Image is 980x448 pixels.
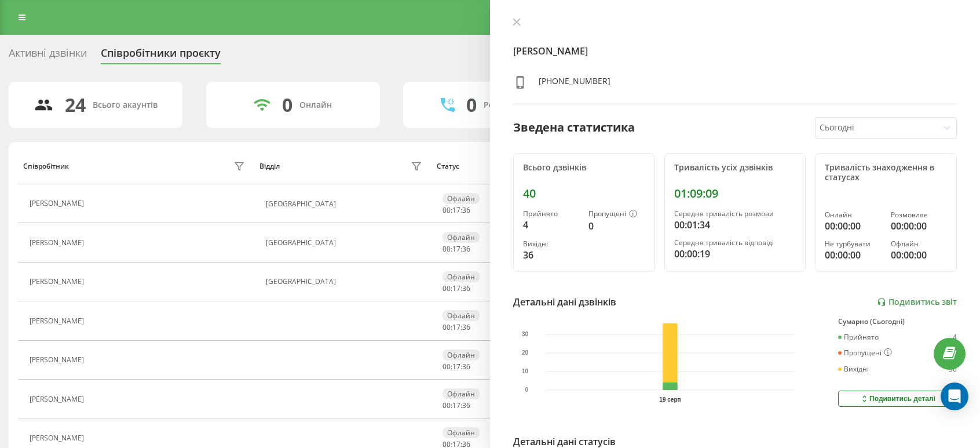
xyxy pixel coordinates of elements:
[462,322,470,332] span: 36
[9,47,87,65] div: Активні дзвінки
[941,383,968,410] div: Open Intercom Messenger
[443,206,470,214] div: : :
[443,245,470,253] div: : :
[443,244,451,254] span: 00
[838,348,892,358] div: Пропущені
[266,239,425,247] div: [GEOGRAPHIC_DATA]
[443,427,480,438] div: Офлайн
[523,163,645,173] div: Всього дзвінків
[259,162,280,170] div: Відділ
[825,219,881,233] div: 00:00:00
[539,75,610,92] div: [PHONE_NUMBER]
[443,349,480,360] div: Офлайн
[266,278,425,286] div: [GEOGRAPHIC_DATA]
[282,94,292,116] div: 0
[484,100,540,110] div: Розмовляють
[588,210,645,219] div: Пропущені
[674,239,796,247] div: Середня тривалість відповіді
[443,283,451,293] span: 00
[949,365,957,373] div: 36
[30,199,87,207] div: [PERSON_NAME]
[891,219,947,233] div: 00:00:00
[452,205,460,215] span: 17
[838,333,879,341] div: Прийнято
[462,400,470,410] span: 36
[452,322,460,332] span: 17
[523,248,579,262] div: 36
[30,239,87,247] div: [PERSON_NAME]
[522,350,529,356] text: 20
[674,210,796,218] div: Середня тривалість розмови
[443,402,470,410] div: : :
[838,391,957,407] button: Подивитись деталі
[101,47,221,65] div: Співробітники проєкту
[891,240,947,248] div: Офлайн
[891,248,947,262] div: 00:00:00
[877,297,957,307] a: Подивитись звіт
[452,244,460,254] span: 17
[452,362,460,371] span: 17
[443,285,470,293] div: : :
[674,163,796,173] div: Тривалість усіх дзвінків
[466,94,477,116] div: 0
[525,387,529,394] text: 0
[513,44,957,58] h4: [PERSON_NAME]
[443,388,480,399] div: Офлайн
[825,240,881,248] div: Не турбувати
[443,322,451,332] span: 00
[860,394,935,403] div: Подивитись деталі
[838,365,869,373] div: Вихідні
[266,200,425,208] div: [GEOGRAPHIC_DATA]
[838,318,957,326] div: Сумарно (Сьогодні)
[953,333,957,341] div: 4
[659,396,681,403] text: 19 серп
[30,395,87,403] div: [PERSON_NAME]
[443,400,451,410] span: 00
[674,247,796,261] div: 00:00:19
[443,205,451,215] span: 00
[523,210,579,218] div: Прийнято
[523,240,579,248] div: Вихідні
[825,163,947,183] div: Тривалість знаходження в статусах
[513,119,635,136] div: Зведена статистика
[674,218,796,232] div: 00:01:34
[30,317,87,325] div: [PERSON_NAME]
[523,218,579,232] div: 4
[462,362,470,371] span: 36
[443,323,470,332] div: : :
[674,187,796,201] div: 01:09:09
[443,363,470,371] div: : :
[23,162,69,170] div: Співробітник
[65,94,86,116] div: 24
[443,232,480,243] div: Офлайн
[891,211,947,219] div: Розмовляє
[462,244,470,254] span: 36
[522,369,529,375] text: 10
[443,193,480,204] div: Офлайн
[523,187,645,201] div: 40
[452,283,460,293] span: 17
[30,278,87,286] div: [PERSON_NAME]
[825,248,881,262] div: 00:00:00
[443,310,480,321] div: Офлайн
[588,219,645,233] div: 0
[30,356,87,364] div: [PERSON_NAME]
[825,211,881,219] div: Онлайн
[299,100,332,110] div: Онлайн
[513,295,616,309] div: Детальні дані дзвінків
[462,283,470,293] span: 36
[443,362,451,371] span: 00
[522,332,529,338] text: 30
[443,271,480,282] div: Офлайн
[30,434,87,442] div: [PERSON_NAME]
[462,205,470,215] span: 36
[437,162,459,170] div: Статус
[452,400,460,410] span: 17
[93,100,158,110] div: Всього акаунтів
